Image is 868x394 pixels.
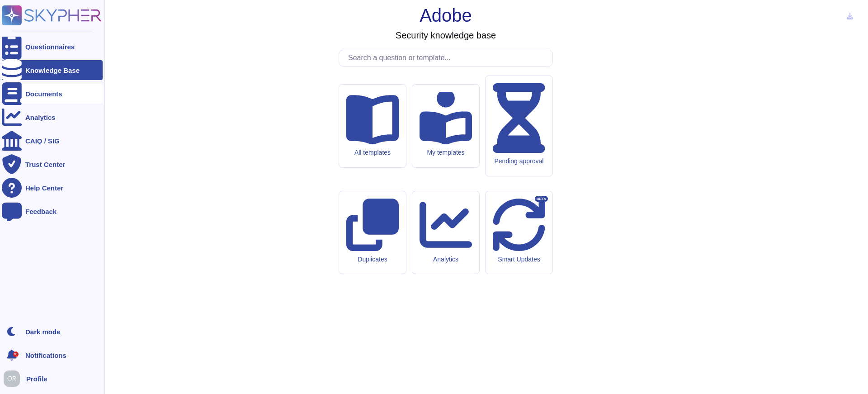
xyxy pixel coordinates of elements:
[2,178,103,198] a: Help Center
[25,114,56,121] div: Analytics
[26,375,47,382] span: Profile
[2,131,103,151] a: CAIQ / SIG
[2,107,103,127] a: Analytics
[2,201,103,221] a: Feedback
[25,138,60,144] div: CAIQ / SIG
[344,50,552,66] input: Search a question or template...
[2,369,26,389] button: user
[25,43,75,50] div: Questionnaires
[346,256,399,263] div: Duplicates
[25,328,61,335] div: Dark mode
[420,5,472,26] h1: Adobe
[2,154,103,174] a: Trust Center
[346,149,399,157] div: All templates
[25,67,80,74] div: Knowledge Base
[493,256,545,263] div: Smart Updates
[2,84,103,104] a: Documents
[420,256,472,263] div: Analytics
[535,196,548,202] div: BETA
[25,208,57,215] div: Feedback
[25,161,65,168] div: Trust Center
[4,370,20,387] img: user
[25,352,66,359] span: Notifications
[13,351,19,357] div: 9+
[2,37,103,57] a: Questionnaires
[420,149,472,157] div: My templates
[25,90,62,97] div: Documents
[396,30,496,41] h3: Security knowledge base
[493,157,545,165] div: Pending approval
[2,60,103,80] a: Knowledge Base
[25,185,63,191] div: Help Center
